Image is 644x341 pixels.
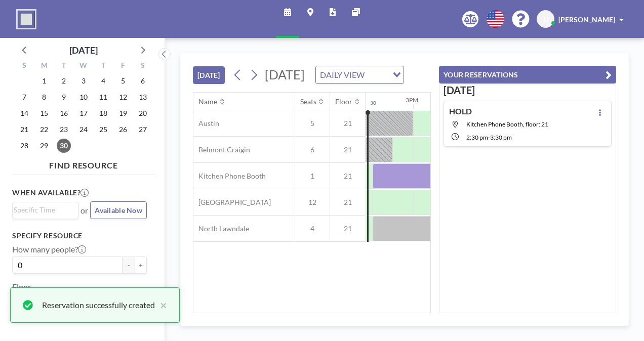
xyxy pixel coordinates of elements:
[466,134,488,141] span: 2:30 PM
[12,156,155,170] h4: FIND RESOURCE
[558,15,615,24] span: [PERSON_NAME]
[17,90,31,104] span: Sunday, September 7, 2025
[80,205,88,216] span: or
[96,122,110,137] span: Thursday, September 25, 2025
[76,90,91,104] span: Wednesday, September 10, 2025
[330,172,366,181] span: 21
[37,74,51,88] span: Monday, September 1, 2025
[490,134,512,141] span: 3:30 PM
[15,60,34,73] div: S
[96,74,110,88] span: Thursday, September 4, 2025
[444,84,612,97] h3: [DATE]
[34,60,54,73] div: M
[265,67,305,82] span: [DATE]
[37,122,51,137] span: Monday, September 22, 2025
[193,198,271,207] span: [GEOGRAPHIC_DATA]
[368,68,387,81] input: Search for option
[136,106,150,120] span: Saturday, September 20, 2025
[57,139,71,153] span: Tuesday, September 30, 2025
[330,145,366,154] span: 21
[76,106,91,120] span: Wednesday, September 17, 2025
[12,231,147,240] h3: Specify resource
[96,106,110,120] span: Thursday, September 18, 2025
[193,172,266,181] span: Kitchen Phone Booth
[123,257,135,274] button: -
[17,122,31,137] span: Sunday, September 21, 2025
[330,224,366,233] span: 21
[136,122,150,137] span: Saturday, September 27, 2025
[17,139,31,153] span: Sunday, September 28, 2025
[37,139,51,153] span: Monday, September 29, 2025
[96,90,110,104] span: Thursday, September 11, 2025
[193,66,225,84] button: [DATE]
[193,145,250,154] span: Belmont Craigin
[57,106,71,120] span: Tuesday, September 16, 2025
[466,120,548,128] span: Kitchen Phone Booth, floor: 21
[488,134,490,141] span: -
[113,60,133,73] div: F
[295,224,330,233] span: 4
[37,90,51,104] span: Monday, September 8, 2025
[95,206,142,215] span: Available Now
[133,60,152,73] div: S
[439,66,616,83] button: YOUR RESERVATIONS
[193,224,249,233] span: North Lawndale
[316,66,404,83] div: Search for option
[295,198,330,207] span: 12
[12,282,31,292] label: Floor
[155,299,167,311] button: close
[74,60,94,73] div: W
[76,74,91,88] span: Wednesday, September 3, 2025
[76,122,91,137] span: Wednesday, September 24, 2025
[330,198,366,207] span: 21
[90,201,147,219] button: Available Now
[17,106,31,120] span: Sunday, September 14, 2025
[136,90,150,104] span: Saturday, September 13, 2025
[69,43,98,57] div: [DATE]
[335,97,352,106] div: Floor
[295,119,330,128] span: 5
[57,122,71,137] span: Tuesday, September 23, 2025
[136,74,150,88] span: Saturday, September 6, 2025
[370,100,376,106] div: 30
[57,90,71,104] span: Tuesday, September 9, 2025
[42,299,155,311] div: Reservation successfully created
[116,74,130,88] span: Friday, September 5, 2025
[93,60,113,73] div: T
[193,119,219,128] span: Austin
[295,145,330,154] span: 6
[543,15,549,24] span: JJ
[54,60,74,73] div: T
[116,90,130,104] span: Friday, September 12, 2025
[300,97,316,106] div: Seats
[57,74,71,88] span: Tuesday, September 2, 2025
[330,119,366,128] span: 21
[13,202,78,218] div: Search for option
[37,106,51,120] span: Monday, September 15, 2025
[318,68,367,81] span: DAILY VIEW
[295,172,330,181] span: 1
[16,9,36,29] img: organization-logo
[406,96,418,104] div: 3PM
[14,204,72,216] input: Search for option
[135,257,147,274] button: +
[198,97,217,106] div: Name
[449,106,472,116] h4: HOLD
[116,122,130,137] span: Friday, September 26, 2025
[116,106,130,120] span: Friday, September 19, 2025
[12,244,86,254] label: How many people?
